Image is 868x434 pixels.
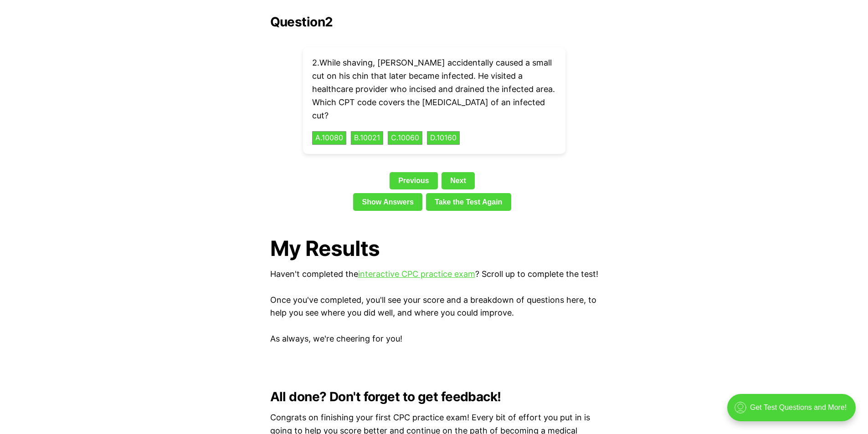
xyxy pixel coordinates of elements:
h2: Question 2 [270,15,598,29]
a: Previous [390,172,438,189]
a: interactive CPC practice exam [358,269,475,279]
button: B.10021 [351,131,383,145]
a: Show Answers [353,193,422,210]
iframe: portal-trigger [719,389,868,434]
p: 2 . While shaving, [PERSON_NAME] accidentally caused a small cut on his chin that later became in... [312,56,556,122]
p: As always, we're cheering for you! [270,332,598,346]
a: Take the Test Again [426,193,511,210]
button: A.10080 [312,131,346,145]
button: C.10060 [388,131,422,145]
h1: My Results [270,236,598,260]
h2: All done? Don't forget to get feedback! [270,389,598,404]
p: Haven't completed the ? Scroll up to complete the test! [270,268,598,281]
a: Next [442,172,475,189]
button: D.10160 [427,131,460,145]
p: Once you've completed, you'll see your score and a breakdown of questions here, to help you see w... [270,294,598,320]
